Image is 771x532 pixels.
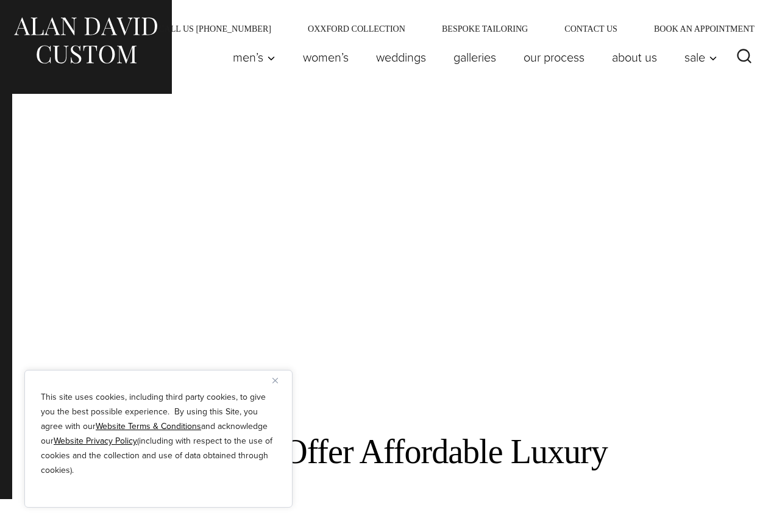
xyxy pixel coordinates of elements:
a: About Us [599,45,671,69]
a: Galleries [440,45,510,69]
button: Close [272,373,287,388]
a: Our Process [510,45,599,69]
a: Oxxford Collection [290,24,424,33]
span: Sale [684,51,717,63]
a: Website Privacy Policy [54,434,137,447]
a: Book an Appointment [636,24,759,33]
span: Men’s [233,51,275,63]
a: Website Terms & Conditions [96,420,201,433]
a: Women’s [290,45,363,69]
a: weddings [363,45,440,69]
p: This site uses cookies, including third party cookies, to give you the best possible experience. ... [41,390,276,478]
h2: Custom Ties Offer Affordable Luxury [110,431,673,472]
nav: Secondary Navigation [140,24,759,33]
img: Close [272,378,278,383]
a: Contact Us [546,24,636,33]
a: Bespoke Tailoring [424,24,546,33]
nav: Primary Navigation [219,45,724,69]
button: View Search Form [730,43,759,72]
a: Call Us [PHONE_NUMBER] [140,24,290,33]
img: Alan David Custom [12,13,158,68]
